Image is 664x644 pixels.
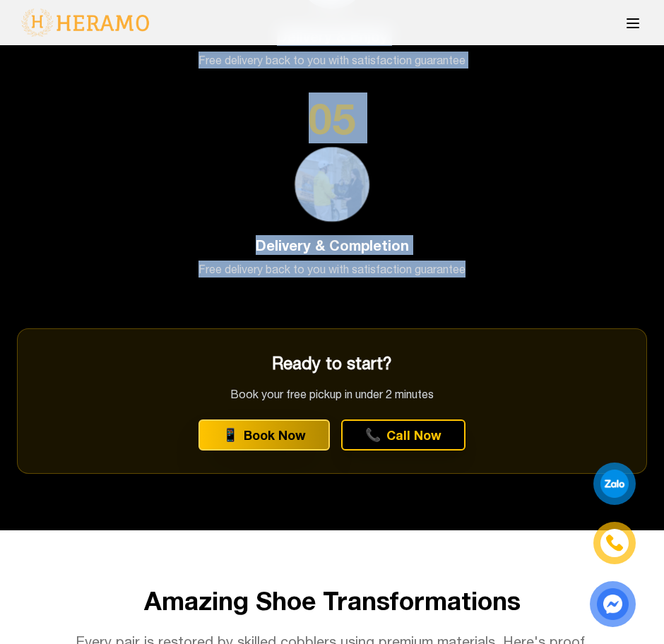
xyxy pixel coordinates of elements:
div: 05 [17,97,647,139]
img: process.completion.title [295,147,369,222]
button: phone Book Now [198,419,330,451]
img: logo-with-text.png [17,8,153,37]
img: phone-icon [607,535,622,551]
p: Free delivery back to you with satisfaction guarantee [17,52,647,68]
h3: Ready to start? [40,352,624,374]
span: phone [223,425,238,445]
a: phone-icon [595,524,634,562]
button: phone Call Now [341,419,466,451]
h2: Amazing Shoe Transformations [17,587,647,615]
h3: Delivery & Completion [17,235,647,255]
p: Free delivery back to you with satisfaction guarantee [17,261,647,278]
span: phone [365,425,381,445]
p: Book your free pickup in under 2 minutes [40,386,624,402]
